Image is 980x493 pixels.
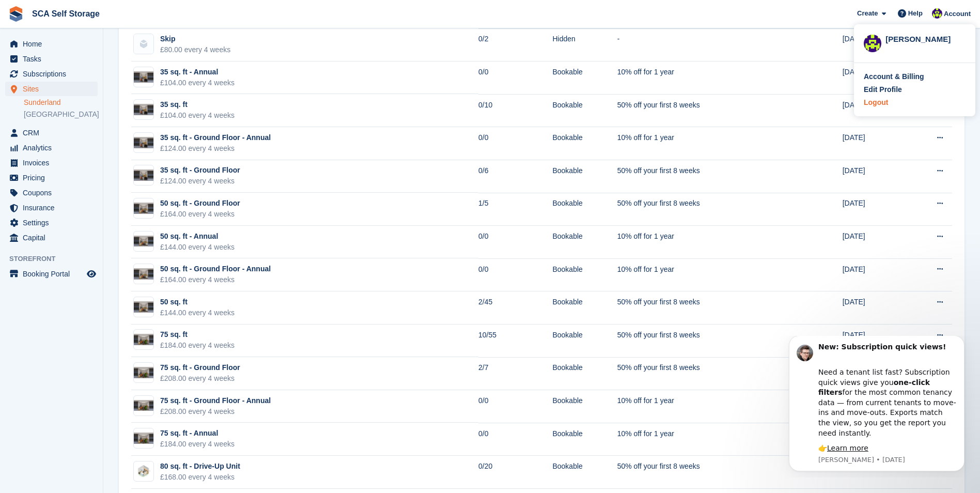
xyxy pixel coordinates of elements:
td: Bookable [552,456,617,489]
div: 50 sq. ft [160,297,235,307]
div: 35 sq. ft - Ground Floor - Annual [160,132,271,143]
img: 50%20SQ.FT.jpg [134,301,153,313]
div: Edit Profile [864,84,902,95]
td: Bookable [552,160,617,193]
a: SCA Self Storage [28,5,104,22]
img: stora-icon-8386f47178a22dfd0bd8f6a31ec36ba5ce8667c1dd55bd0f319d3a0aa187defe.svg [8,6,24,22]
div: Need a tenant list fast? Subscription quick views give you for the most common tenancy data — fro... [45,21,183,102]
a: menu [5,201,98,215]
td: 0/20 [478,456,552,489]
a: Account & Billing [864,71,966,82]
td: 10/55 [478,325,552,358]
iframe: Intercom notifications message [773,336,980,477]
span: Help [908,8,923,19]
div: £104.00 every 4 weeks [160,110,235,121]
div: £184.00 every 4 weeks [160,340,235,351]
span: Pricing [23,171,85,185]
a: Preview store [85,268,98,280]
div: [PERSON_NAME] [885,34,966,43]
td: 50% off your first 8 weeks [617,160,795,193]
span: Tasks [23,52,85,66]
div: £144.00 every 4 weeks [160,307,235,318]
td: 1/5 [478,193,552,226]
img: SCA-80sqft.jpg [134,464,153,478]
td: 10% off for 1 year [617,226,795,259]
span: Analytics [23,141,85,155]
span: Coupons [23,186,85,200]
img: 75%20SQ.FT.jpg [134,433,153,444]
td: 10% off for 1 year [617,127,795,160]
a: Edit Profile [864,84,966,95]
a: menu [5,141,98,155]
b: New: Subscription quick views! [45,7,173,15]
td: [DATE] [843,325,906,358]
a: menu [5,67,98,81]
a: menu [5,267,98,281]
div: £168.00 every 4 weeks [160,472,240,483]
div: £80.00 every 4 weeks [160,44,230,55]
td: 50% off your first 8 weeks [617,357,795,390]
td: 50% off your first 8 weeks [617,456,795,489]
td: 0/10 [478,94,552,127]
td: [DATE] [843,28,906,61]
a: menu [5,156,98,170]
div: £164.00 every 4 weeks [160,209,240,220]
td: [DATE] [843,258,906,291]
td: Bookable [552,423,617,456]
div: 50 sq. ft - Ground Floor - Annual [160,264,271,274]
div: 75 sq. ft [160,329,235,340]
a: menu [5,52,98,66]
img: 75%20SQ.FT.jpg [134,400,153,411]
div: 80 sq. ft - Drive-Up Unit [160,461,240,472]
img: 75%20SQ.FT.jpg [134,367,153,378]
a: Logout [864,97,966,108]
a: Learn more [54,108,95,116]
span: CRM [23,126,85,140]
td: 0/0 [478,258,552,291]
td: 10% off for 1 year [617,61,795,95]
span: Insurance [23,201,85,215]
span: Booking Portal [23,267,85,281]
td: 10% off for 1 year [617,390,795,423]
div: 75 sq. ft - Annual [160,428,235,439]
div: 50 sq. ft - Ground Floor [160,198,240,209]
td: 0/6 [478,160,552,193]
div: 35 sq. ft [160,99,235,110]
img: 35%20SQ.FT.jpg [134,71,153,83]
img: 75%20SQ.FT.jpg [134,334,153,345]
div: £144.00 every 4 weeks [160,242,235,253]
td: 2/7 [478,357,552,390]
div: £184.00 every 4 weeks [160,439,235,450]
td: 0/0 [478,390,552,423]
img: 50%20SQ.FT.jpg [134,236,153,247]
div: 75 sq. ft - Ground Floor - Annual [160,395,271,406]
a: menu [5,171,98,185]
img: 50%20SQ.FT.jpg [134,203,153,214]
a: [GEOGRAPHIC_DATA] [24,110,98,119]
td: 50% off your first 8 weeks [617,325,795,358]
a: menu [5,82,98,96]
img: Profile image for Steven [23,9,40,25]
td: 0/0 [478,127,552,160]
img: Thomas Webb [864,35,881,52]
img: blank-unit-type-icon-ffbac7b88ba66c5e286b0e438baccc4b9c83835d4c34f86887a83fc20ec27e7b.svg [134,34,153,54]
td: 50% off your first 8 weeks [617,94,795,127]
td: Bookable [552,94,617,127]
td: Bookable [552,390,617,423]
td: 0/0 [478,423,552,456]
span: Account [944,9,971,19]
td: Bookable [552,193,617,226]
a: Sunderland [24,98,98,107]
div: 👉 [45,107,183,118]
td: 0/0 [478,226,552,259]
td: [DATE] [843,94,906,127]
img: 35%20SQ.FT.jpg [134,170,153,181]
td: Bookable [552,357,617,390]
a: menu [5,215,98,230]
td: 2/45 [478,291,552,325]
td: 50% off your first 8 weeks [617,291,795,325]
td: [DATE] [843,61,906,95]
td: [DATE] [843,127,906,160]
div: Skip [160,34,230,44]
td: 10% off for 1 year [617,258,795,291]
